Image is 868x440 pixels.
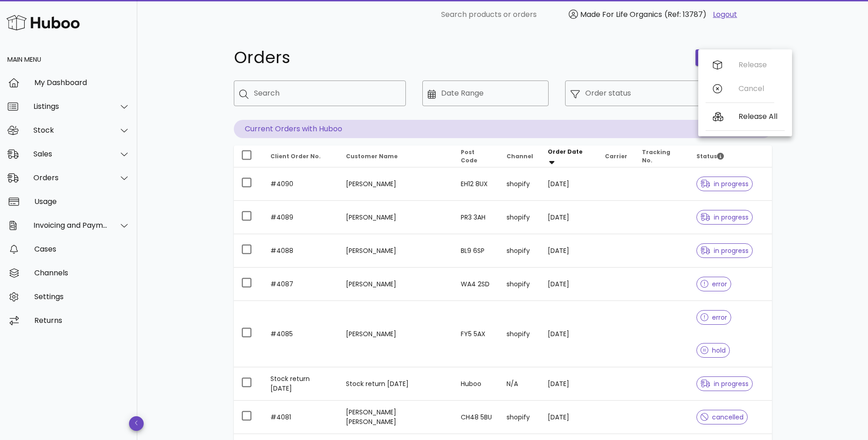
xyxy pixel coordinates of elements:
td: [DATE] [540,167,597,201]
span: in progress [701,247,749,254]
td: [DATE] [540,234,597,268]
th: Client Order No. [263,145,339,167]
td: PR3 3AH [453,201,499,234]
div: Stock [33,126,108,134]
td: shopify [499,401,540,434]
span: Made For Life Organics [580,9,662,20]
td: FY5 5AX [453,301,499,367]
th: Order Date: Sorted descending. Activate to remove sorting. [540,145,597,167]
span: in progress [701,381,749,387]
th: Customer Name [339,145,453,167]
div: Usage [34,197,130,206]
div: Channels [34,268,130,277]
a: Logout [713,9,737,20]
td: Huboo [453,367,499,401]
td: shopify [499,301,540,367]
td: [PERSON_NAME] [339,201,453,234]
th: Status [689,145,772,167]
span: error [701,281,728,287]
td: shopify [499,268,540,301]
td: [DATE] [540,201,597,234]
td: #4081 [263,401,339,434]
td: shopify [499,167,540,201]
button: order actions [695,49,771,66]
th: Post Code [453,145,499,167]
div: Cases [34,245,130,253]
td: WA4 2SD [453,268,499,301]
td: Stock return [DATE] [263,367,339,401]
td: [PERSON_NAME] [339,234,453,268]
span: Channel [507,152,533,160]
td: [PERSON_NAME] [PERSON_NAME] [339,401,453,434]
span: in progress [701,214,749,220]
td: [PERSON_NAME] [339,167,453,201]
span: Customer Name [346,152,398,160]
td: EH12 8UX [453,167,499,201]
td: #4088 [263,234,339,268]
td: #4085 [263,301,339,367]
div: Listings [33,102,108,111]
span: error [701,314,728,321]
td: [DATE] [540,268,597,301]
td: #4087 [263,268,339,301]
span: (Ref: 13787) [664,9,706,20]
div: Invoicing and Payments [33,221,108,230]
td: [DATE] [540,401,597,434]
td: [PERSON_NAME] [339,301,453,367]
td: #4089 [263,201,339,234]
div: Settings [34,292,130,301]
span: Carrier [605,152,627,160]
div: Orders [33,173,108,182]
div: Sales [33,150,108,158]
span: in progress [701,181,749,187]
th: Channel [499,145,540,167]
td: N/A [499,367,540,401]
td: [DATE] [540,301,597,367]
td: [DATE] [540,367,597,401]
th: Carrier [598,145,635,167]
span: Order Date [548,148,582,156]
th: Tracking No. [635,145,689,167]
span: Status [696,152,724,160]
span: Tracking No. [642,148,670,164]
td: Stock return [DATE] [339,367,453,401]
td: CH48 5BU [453,401,499,434]
span: cancelled [701,414,744,420]
div: Release All [739,112,777,121]
img: Huboo Logo [6,13,80,32]
td: [PERSON_NAME] [339,268,453,301]
p: Current Orders with Huboo [234,120,772,138]
td: #4090 [263,167,339,201]
td: BL9 6SP [453,234,499,268]
td: shopify [499,201,540,234]
td: shopify [499,234,540,268]
div: My Dashboard [34,78,130,87]
span: Post Code [461,148,477,164]
span: Client Order No. [270,152,321,160]
h1: Orders [234,49,685,66]
span: hold [701,347,726,354]
div: Returns [34,316,130,325]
